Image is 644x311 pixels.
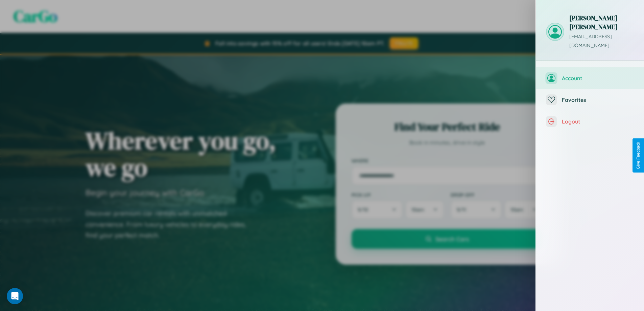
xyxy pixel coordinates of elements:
div: Open Intercom Messenger [7,288,23,304]
button: Account [536,67,644,89]
button: Logout [536,111,644,132]
span: Logout [562,118,634,125]
button: Favorites [536,89,644,111]
span: Account [562,75,634,82]
span: Favorites [562,96,634,103]
div: Give Feedback [636,142,641,169]
h3: [PERSON_NAME] [PERSON_NAME] [569,14,634,31]
p: [EMAIL_ADDRESS][DOMAIN_NAME] [569,32,634,50]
